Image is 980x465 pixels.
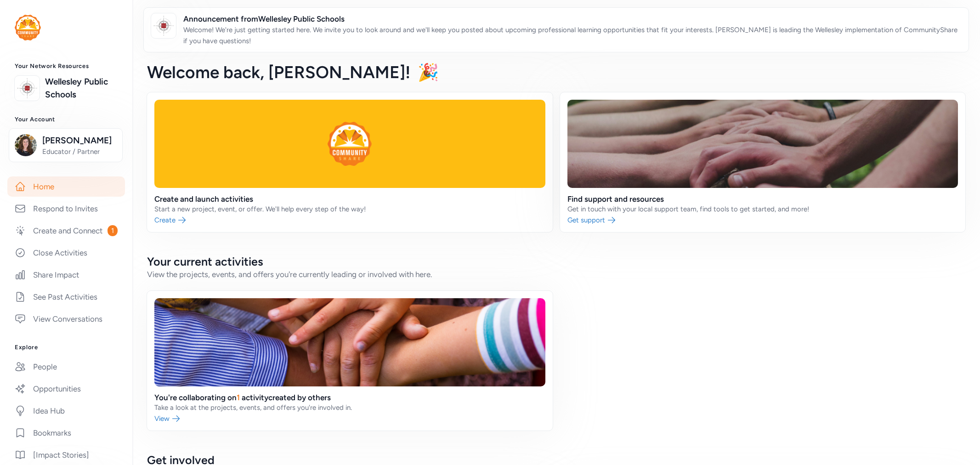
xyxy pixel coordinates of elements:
a: Opportunities [7,379,125,399]
a: Idea Hub [7,401,125,421]
p: Welcome! We're just getting started here. We invite you to look around and we'll keep you posted ... [183,24,961,46]
a: Bookmarks [7,423,125,443]
a: Close Activities [7,243,125,263]
a: Wellesley Public Schools [45,75,118,101]
a: Share Impact [7,265,125,285]
a: View Conversations [7,309,125,329]
a: Home [7,176,125,197]
span: Welcome back , [PERSON_NAME]! [147,62,410,82]
span: [PERSON_NAME] [42,134,117,147]
button: [PERSON_NAME]Educator / Partner [9,128,123,162]
img: logo [153,16,174,36]
a: Respond to Invites [7,198,125,219]
img: logo [17,78,37,98]
a: See Past Activities [7,287,125,307]
a: People [7,357,125,377]
h3: Your Network Resources [15,62,118,70]
div: View the projects, events, and offers you're currently leading or involved with here. [147,269,965,280]
a: Create and Connect1 [7,221,125,241]
span: Educator / Partner [42,147,117,156]
h2: Your current activities [147,254,965,269]
h3: Your Account [15,116,118,123]
span: 🎉 [418,62,439,82]
span: Announcement from Wellesley Public Schools [183,13,961,24]
a: [Impact Stories] [7,445,125,465]
h3: Explore [15,344,118,351]
img: logo [15,15,41,40]
span: 1 [108,225,118,236]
